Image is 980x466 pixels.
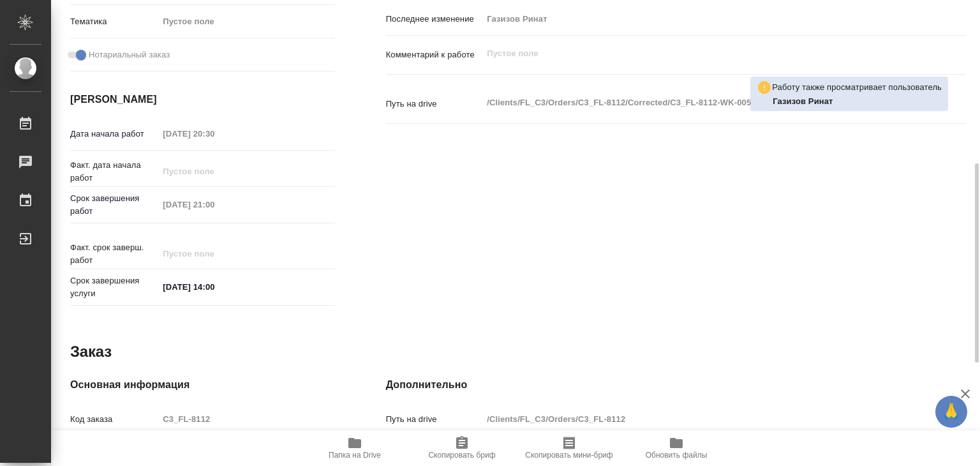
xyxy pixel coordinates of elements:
[70,92,335,107] h4: [PERSON_NAME]
[70,377,335,393] h4: Основная информация
[158,11,334,33] div: Пустое поле
[70,241,158,267] p: Факт. срок заверш. работ
[386,98,483,110] p: Путь на drive
[163,15,319,28] div: Пустое поле
[158,162,270,181] input: Пустое поле
[158,278,270,296] input: ✎ Введи что-нибудь
[301,430,408,466] button: Папка на Drive
[482,10,917,28] input: Пустое поле
[482,410,917,428] input: Пустое поле
[408,430,516,466] button: Скопировать бриф
[386,377,966,393] h4: Дополнительно
[70,159,158,184] p: Факт. дата начала работ
[158,124,270,143] input: Пустое поле
[772,81,942,94] p: Работу также просматривает пользователь
[623,430,730,466] button: Обновить файлы
[935,396,967,428] button: 🙏
[70,342,112,362] h2: Заказ
[158,195,270,214] input: Пустое поле
[70,128,158,140] p: Дата начала работ
[386,13,483,26] p: Последнее изменение
[646,451,708,460] span: Обновить файлы
[428,451,495,460] span: Скопировать бриф
[516,430,623,466] button: Скопировать мини-бриф
[70,274,158,300] p: Срок завершения услуги
[158,410,334,428] input: Пустое поле
[525,451,612,460] span: Скопировать мини-бриф
[386,413,483,426] p: Путь на drive
[70,413,158,426] p: Код заказа
[482,92,917,114] textarea: /Clients/FL_C3/Orders/C3_FL-8112/Corrected/C3_FL-8112-WK-005
[70,192,158,218] p: Срок завершения работ
[386,49,483,61] p: Комментарий к работе
[70,15,158,28] p: Тематика
[158,244,270,263] input: Пустое поле
[89,49,170,61] span: Нотариальный заказ
[940,398,962,425] span: 🙏
[329,451,381,460] span: Папка на Drive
